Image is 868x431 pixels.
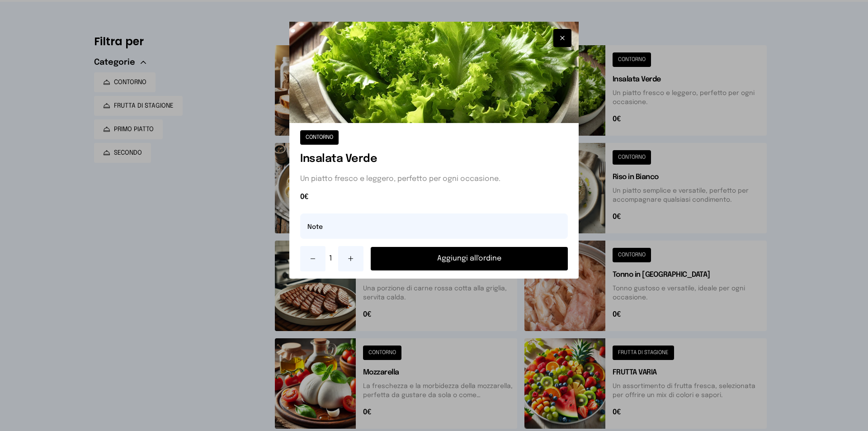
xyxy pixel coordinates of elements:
[329,253,335,264] span: 1
[300,192,568,203] span: 0€
[300,130,339,145] button: CONTORNO
[371,247,568,270] button: Aggiungi all'ordine
[289,22,579,123] img: Insalata Verde
[300,152,568,166] h1: Insalata Verde
[300,174,568,185] p: Un piatto fresco e leggero, perfetto per ogni occasione.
